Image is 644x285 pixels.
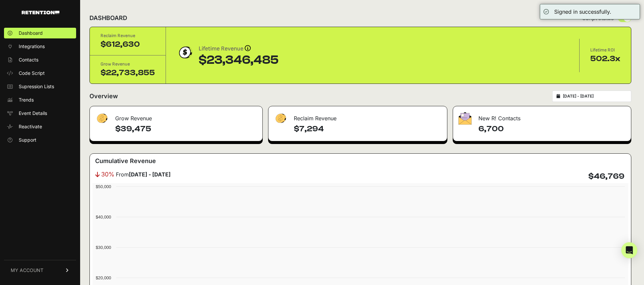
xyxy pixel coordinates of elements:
[590,53,620,64] div: 502.3x
[4,135,76,145] a: Support
[100,61,155,67] div: Grow Revenue
[96,215,111,220] text: $40,000
[100,32,155,39] div: Reclaim Revenue
[4,54,76,65] a: Contacts
[268,106,447,126] div: Reclaim Revenue
[116,170,171,178] span: From
[96,275,111,280] text: $20,000
[19,97,34,103] span: Trends
[458,112,472,125] img: fa-envelope-19ae18322b30453b285274b1b8af3d052b27d846a4fbe8435d1a52b978f639a2.png
[4,68,76,79] a: Code Script
[19,137,36,143] span: Support
[89,92,118,101] h2: Overview
[19,70,45,77] span: Code Script
[96,245,111,250] text: $30,000
[4,108,76,119] a: Event Details
[19,83,54,90] span: Supression Lists
[100,39,155,50] div: $612,630
[4,28,76,38] a: Dashboard
[274,112,287,125] img: fa-dollar-13500eef13a19c4ab2b9ed9ad552e47b0d9fc28b02b83b90ba0e00f96d6372e9.png
[4,41,76,52] a: Integrations
[95,156,156,166] h3: Cumulative Revenue
[4,81,76,92] a: Supression Lists
[22,11,59,14] img: Retention.com
[19,56,38,63] span: Contacts
[588,171,624,182] h4: $46,769
[199,44,279,53] div: Lifetime Revenue
[89,13,127,23] h2: DASHBOARD
[101,170,115,179] span: 30%
[100,67,155,78] div: $22,733,855
[177,44,193,61] img: dollar-coin-05c43ed7efb7bc0c12610022525b4bbbb207c7efeef5aecc26f025e68dcafac9.png
[115,124,257,134] h4: $39,475
[199,53,279,67] div: $23,346,485
[11,267,43,274] span: MY ACCOUNT
[129,171,171,178] strong: [DATE] - [DATE]
[478,124,626,134] h4: 6,700
[294,124,442,134] h4: $7,294
[95,112,109,125] img: fa-dollar-13500eef13a19c4ab2b9ed9ad552e47b0d9fc28b02b83b90ba0e00f96d6372e9.png
[19,123,42,130] span: Reactivate
[19,110,47,117] span: Event Details
[4,121,76,132] a: Reactivate
[590,47,620,53] div: Lifetime ROI
[19,43,45,50] span: Integrations
[621,242,637,258] div: Open Intercom Messenger
[90,106,262,126] div: Grow Revenue
[19,30,43,36] span: Dashboard
[96,184,111,189] text: $50,000
[4,260,76,280] a: MY ACCOUNT
[554,8,611,16] div: Signed in successfully.
[453,106,631,126] div: New R! Contacts
[4,95,76,105] a: Trends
